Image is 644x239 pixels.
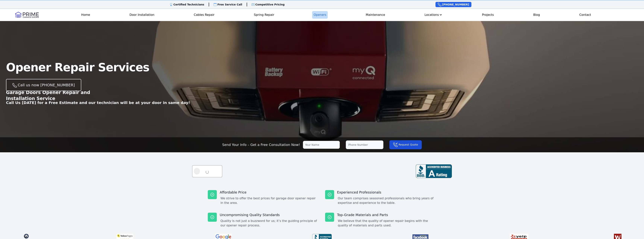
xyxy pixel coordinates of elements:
[416,164,452,178] img: BBB-review
[389,140,422,149] button: Request Quote
[312,11,328,19] a: Openers
[423,11,444,19] button: Locations
[6,90,114,102] p: Garage Doors Opener Repair and Installation Service
[337,190,436,195] p: Experienced Professionals
[80,11,92,19] a: Home
[303,141,340,149] input: Your Name
[173,3,204,6] p: Certified Technicians
[578,11,592,19] a: Contact
[480,11,495,19] a: Projects
[220,213,319,217] p: Uncompromising Quality Standards
[338,219,436,228] dd: We believe that the quality of opener repair begins with the quality of materials and parts used.
[128,11,156,19] a: Door Installation
[252,11,276,19] a: Spring Repair
[6,79,81,91] a: Call us now [PHONE_NUMBER]
[346,140,383,149] input: Phone Number
[6,61,149,74] span: Opener Repair Services
[192,11,216,19] a: Cables Repair
[338,196,436,205] dd: Our team comprises seasoned professionals who bring years of expertise and experience to the table.
[220,190,319,195] p: Affordable Price
[532,11,541,19] a: Blog
[217,3,242,6] p: Free Service Call
[221,219,319,228] dd: Quality is not just a buzzword for us; it’s the guiding principle of our opener repair process.
[6,100,190,105] p: Call Us [DATE] for a Free Estimate and our technician will be at your door in same day!
[222,142,300,147] p: Send Your Info – Get a Free Consultation Now!
[15,12,39,18] img: Logo
[255,3,285,6] p: Competitive Pricing
[221,196,319,205] dd: We strive to offer the best prices for garage door opener repair in the area.
[435,2,471,7] a: [PHONE_NUMBER]
[364,11,387,19] a: Maintenance
[337,213,436,217] p: Top-Grade Materials and Parts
